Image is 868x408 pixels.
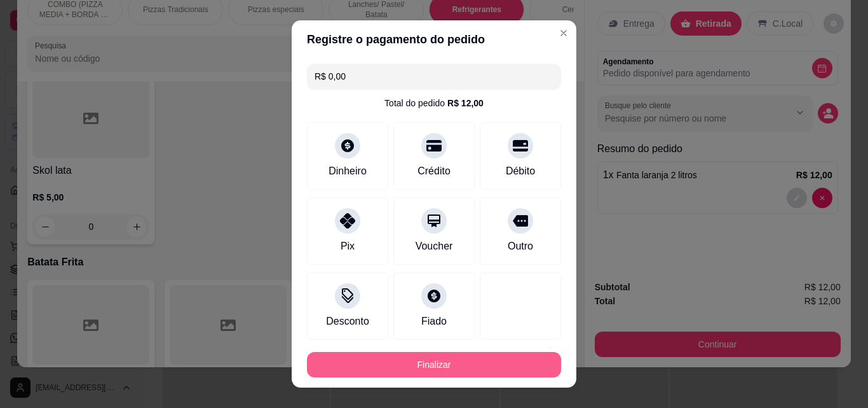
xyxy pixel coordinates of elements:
div: Pix [341,239,355,254]
div: Outro [508,239,533,254]
header: Registre o pagamento do pedido [292,20,576,59]
div: Voucher [416,239,453,254]
div: Total do pedido [384,97,484,109]
div: Fiado [421,314,447,329]
div: Desconto [326,314,369,329]
div: Débito [506,164,535,179]
div: Dinheiro [329,164,367,179]
button: Close [553,23,574,43]
div: Crédito [417,164,451,179]
div: R$ 12,00 [447,97,484,109]
input: Ex.: hambúrguer de cordeiro [315,64,553,89]
button: Finalizar [307,352,561,377]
